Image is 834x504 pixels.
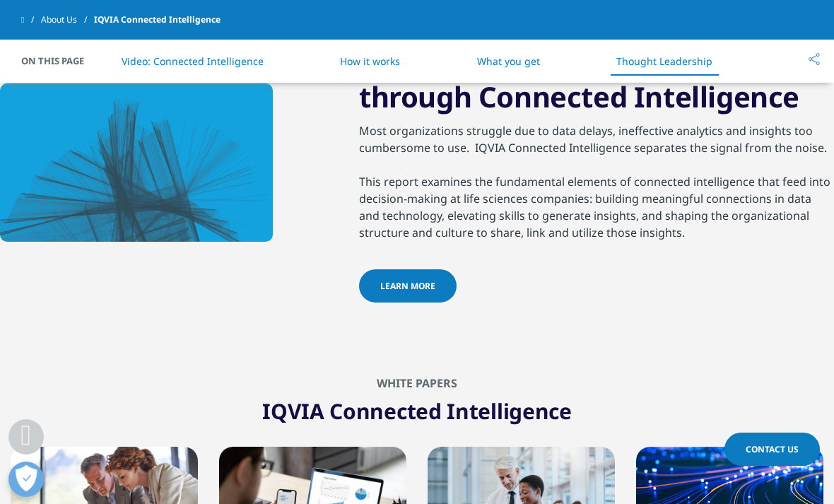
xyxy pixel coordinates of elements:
h2: White Papers [21,376,813,390]
a: LEARN MORE [359,269,457,303]
div: Most organizations struggle due to data delays, ineffective analytics and insights too cumbersome... [359,122,834,269]
span: LEARN MORE [380,280,435,292]
span: IQVIA Connected Intelligence [94,7,221,33]
a: What you get [477,54,540,68]
h1: IQVIA Connected Intelligence [21,390,813,426]
h3: Improving Decision-Making through Connected Intelligence [359,44,834,122]
button: Open Preferences [8,462,44,497]
span: On This Page [21,54,99,68]
a: About Us [41,7,94,33]
a: How it works [340,54,400,68]
span: Contact Us [746,443,799,455]
a: Video: Connected Intelligence [122,54,264,68]
a: Contact Us [724,433,820,466]
a: Thought Leadership [616,54,712,68]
